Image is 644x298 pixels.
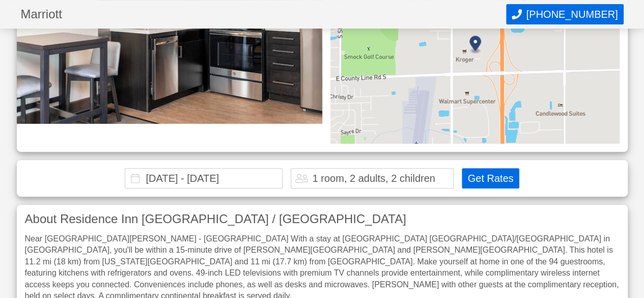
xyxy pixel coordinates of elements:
div: 1 room, 2 adults, 2 children [312,173,435,183]
h3: About Residence Inn [GEOGRAPHIC_DATA] / [GEOGRAPHIC_DATA] [25,213,620,225]
h1: Marriott [21,8,507,20]
input: Choose Dates [125,168,283,188]
button: Get Rates [462,168,519,188]
button: Call [506,4,623,24]
span: [PHONE_NUMBER] [526,9,618,20]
